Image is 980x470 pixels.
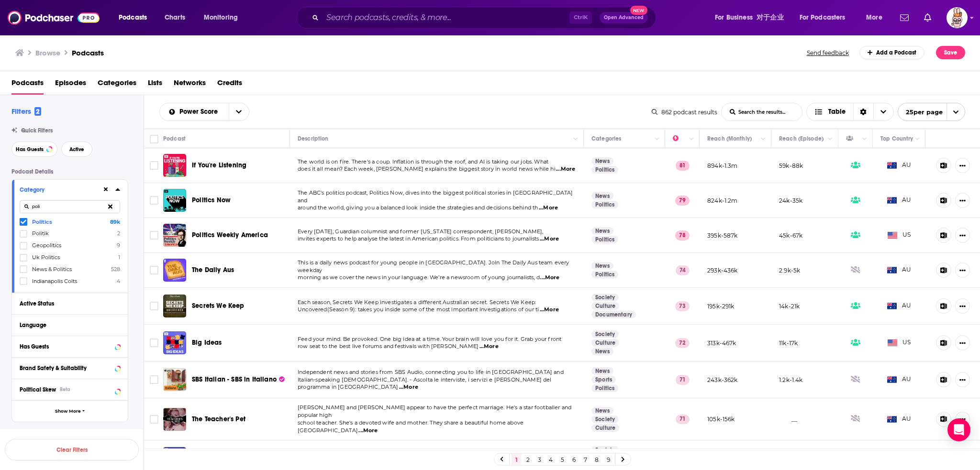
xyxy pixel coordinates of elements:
[163,189,186,212] img: Politics Now
[165,11,185,24] span: Charts
[757,133,769,145] button: Column Actions
[859,133,870,145] button: Column Actions
[779,231,802,240] p: 45k-67k
[298,235,539,242] span: invites experts to help analyse the latest in American politics. From politicians to journalists
[898,105,943,120] span: 25 per page
[298,189,573,204] span: The ABC's politics podcast, Politics Now, dives into the biggest political stories in [GEOGRAPHIC...
[591,262,613,270] a: News
[779,376,803,384] p: 1.2k-1.4k
[20,297,120,309] button: Active Status
[20,343,112,350] div: Has Guests
[163,408,186,431] img: The Teacher's Pet
[591,311,636,318] a: Documentary
[887,161,912,170] span: AU
[540,306,559,314] span: ...More
[947,418,970,441] div: Open Intercom Messenger
[708,10,796,25] button: open menu
[163,295,186,317] img: Secrets We Keep
[676,265,690,275] p: 74
[117,242,120,249] span: 9
[912,133,923,145] button: Column Actions
[192,266,234,274] span: The Daily Aus
[163,368,186,391] a: SBS Italian - SBS in Italiano
[174,75,206,95] a: Networks
[800,11,846,24] span: For Podcasters
[651,133,663,145] button: Column Actions
[955,372,970,387] button: Show More Button
[707,197,738,205] p: 824k-1.2m
[112,10,159,25] button: open menu
[887,415,912,424] span: AU
[675,230,690,240] p: 78
[630,6,647,15] span: New
[707,339,736,347] p: 313k-467k
[192,161,246,169] span: If You're Listening
[204,11,238,24] span: Monitoring
[5,439,139,460] button: Clear Filters
[60,386,70,393] div: Beta
[707,231,738,240] p: 395k-587k
[20,365,112,372] div: Brand Safety & Suitability
[898,103,965,121] button: open menu
[707,162,738,170] p: 894k-1.3m
[540,274,559,282] span: ...More
[148,75,162,95] span: Lists
[298,369,564,375] span: Independent news and stories from SBS Audio, connecting you to life in [GEOGRAPHIC_DATA] and
[118,254,120,261] span: 1
[298,299,536,306] span: Each season, Secrets We Keep investigates a different Australian secret. Secrets We Keep:
[479,343,499,350] span: ...More
[192,265,234,275] a: The Daily Aus
[828,109,846,115] span: Table
[298,133,328,144] div: Description
[675,338,690,348] p: 72
[217,75,242,95] span: Credits
[936,46,965,59] button: Save
[32,219,52,225] span: Politics
[192,230,268,240] a: Politics Weekly America
[163,224,186,247] a: Politics Weekly America
[880,133,913,144] div: Top Country
[779,266,800,274] p: 2.9k-5k
[779,302,800,310] p: 14k-21k
[163,154,186,177] a: If You're Listening
[20,383,120,395] button: Political SkewBeta
[150,196,158,205] span: Toggle select row
[591,330,619,338] a: Society
[150,266,158,274] span: Toggle select row
[676,415,690,424] p: 71
[591,384,618,392] a: Politics
[675,196,690,205] p: 79
[298,343,479,350] span: row seat to the best live forums and festivals with [PERSON_NAME]
[163,133,186,144] div: Podcast
[779,162,803,170] p: 59k-88k
[887,301,912,311] span: AU
[32,242,61,249] span: Geopolitics
[757,13,784,22] font: 对于企业
[179,109,221,115] span: Power Score
[298,259,569,273] span: This is a daily news podcast for young people in [GEOGRAPHIC_DATA]. Join The Daily Aus team every...
[793,10,859,25] button: open menu
[556,165,575,173] span: ...More
[866,11,882,24] span: More
[298,306,539,313] span: Uncovered(Season 9): takes you inside some of the most important investigations of our ti
[159,103,249,121] h2: Choose List sort
[535,454,544,465] a: 3
[32,230,49,237] span: Politik
[955,228,970,243] button: Show More Button
[192,339,222,347] span: Big Ideas
[12,400,128,422] button: Show More
[947,7,968,28] button: Show profile menu
[55,75,86,95] a: Episodes
[20,200,120,213] input: Search Category...
[20,186,96,193] div: Category
[192,375,285,384] a: SBS Italian - SBS in Italiano
[119,11,147,24] span: Podcasts
[806,103,894,121] button: Choose View
[35,48,60,57] h3: Browse
[163,331,186,354] a: Big Ideas
[117,278,120,284] span: 4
